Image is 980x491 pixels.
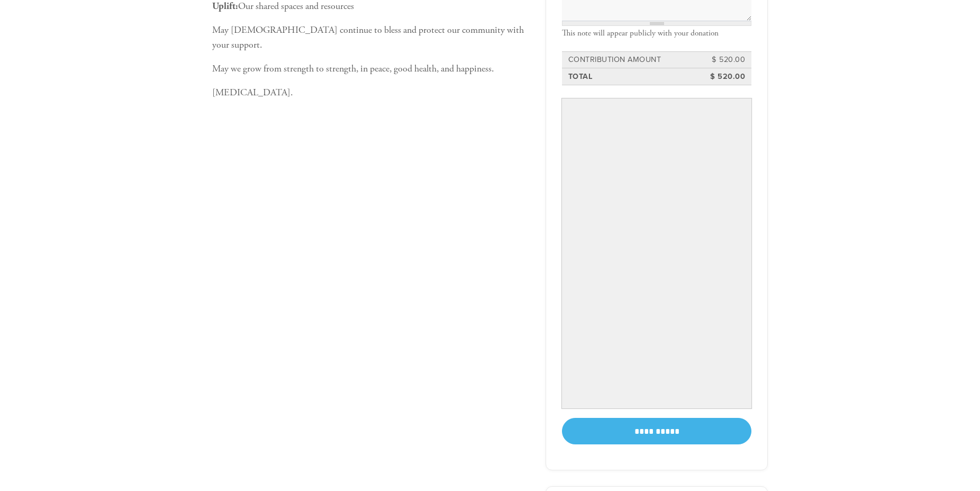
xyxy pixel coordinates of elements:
td: $ 520.00 [699,52,747,67]
td: Total [567,69,700,84]
p: [MEDICAL_DATA]. [212,85,530,101]
div: This note will appear publicly with your donation [562,29,751,38]
iframe: Secure payment input frame [564,101,749,406]
td: $ 520.00 [699,69,747,84]
p: May we grow from strength to strength, in peace, good health, and happiness. [212,61,530,77]
p: May [DEMOGRAPHIC_DATA] continue to bless and protect our community with your support. [212,23,530,53]
td: Contribution Amount [567,52,700,67]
